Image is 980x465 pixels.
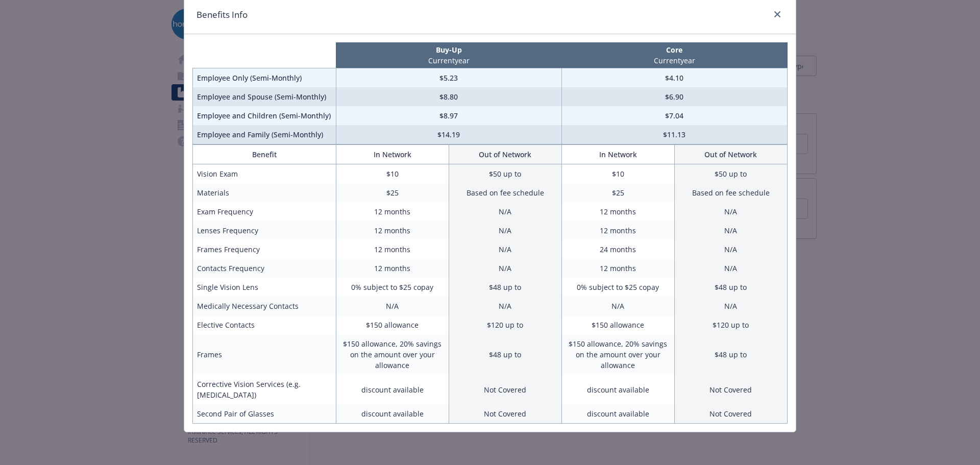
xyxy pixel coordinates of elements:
td: N/A [674,221,787,240]
td: 12 months [336,240,449,259]
td: 12 months [336,202,449,221]
td: N/A [674,259,787,278]
td: Vision Exam [193,164,336,184]
td: 12 months [336,221,449,240]
td: Not Covered [674,375,787,404]
td: 12 months [336,259,449,278]
th: Benefit [193,145,336,164]
td: Elective Contacts [193,315,336,334]
td: Based on fee schedule [674,183,787,202]
td: Contacts Frequency [193,259,336,278]
td: $8.80 [336,87,561,106]
td: Employee and Spouse (Semi-Monthly) [193,87,336,106]
td: discount available [336,404,449,424]
td: $25 [561,183,674,202]
td: $25 [336,183,449,202]
td: $150 allowance, 20% savings on the amount over your allowance [336,334,449,375]
td: N/A [674,297,787,315]
td: $10 [336,164,449,184]
td: $120 up to [674,315,787,334]
td: $14.19 [336,125,561,144]
td: Not Covered [449,375,561,404]
td: $6.90 [561,87,787,106]
td: $50 up to [449,164,561,184]
th: In Network [561,145,674,164]
td: discount available [336,375,449,404]
td: $7.04 [561,106,787,125]
td: Materials [193,183,336,202]
td: $50 up to [674,164,787,184]
td: $150 allowance [561,315,674,334]
td: 12 months [561,221,674,240]
td: Employee and Family (Semi-Monthly) [193,125,336,144]
td: Frames [193,334,336,375]
td: discount available [561,375,674,404]
td: Employee and Children (Semi-Monthly) [193,106,336,125]
td: 24 months [561,240,674,259]
td: 12 months [561,202,674,221]
td: Medically Necessary Contacts [193,297,336,315]
td: Corrective Vision Services (e.g. [MEDICAL_DATA]) [193,375,336,404]
td: Not Covered [449,404,561,424]
td: Employee Only (Semi-Monthly) [193,68,336,88]
td: Not Covered [674,404,787,424]
td: $5.23 [336,68,561,88]
td: $120 up to [449,315,561,334]
td: Second Pair of Glasses [193,404,336,424]
td: N/A [449,221,561,240]
td: discount available [561,404,674,424]
td: N/A [449,240,561,259]
td: Based on fee schedule [449,183,561,202]
a: close [771,8,783,20]
th: In Network [336,145,449,164]
h1: Benefits Info [197,8,248,21]
th: intentionally left blank [193,42,336,68]
td: $8.97 [336,106,561,125]
td: Lenses Frequency [193,221,336,240]
th: Out of Network [674,145,787,164]
td: N/A [449,297,561,315]
p: Current year [338,55,559,66]
td: N/A [674,202,787,221]
td: $48 up to [674,334,787,375]
p: Buy-Up [338,44,559,55]
td: $48 up to [449,278,561,297]
td: N/A [336,297,449,315]
td: 12 months [561,259,674,278]
td: $150 allowance, 20% savings on the amount over your allowance [561,334,674,375]
td: N/A [449,202,561,221]
td: $48 up to [449,334,561,375]
td: Single Vision Lens [193,278,336,297]
th: Out of Network [449,145,561,164]
td: $11.13 [561,125,787,144]
td: $48 up to [674,278,787,297]
td: N/A [449,259,561,278]
td: Frames Frequency [193,240,336,259]
td: $4.10 [561,68,787,88]
td: N/A [561,297,674,315]
p: Core [563,44,785,55]
td: N/A [674,240,787,259]
p: Current year [563,55,785,66]
td: 0% subject to $25 copay [561,278,674,297]
td: $150 allowance [336,315,449,334]
td: Exam Frequency [193,202,336,221]
td: 0% subject to $25 copay [336,278,449,297]
td: $10 [561,164,674,184]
